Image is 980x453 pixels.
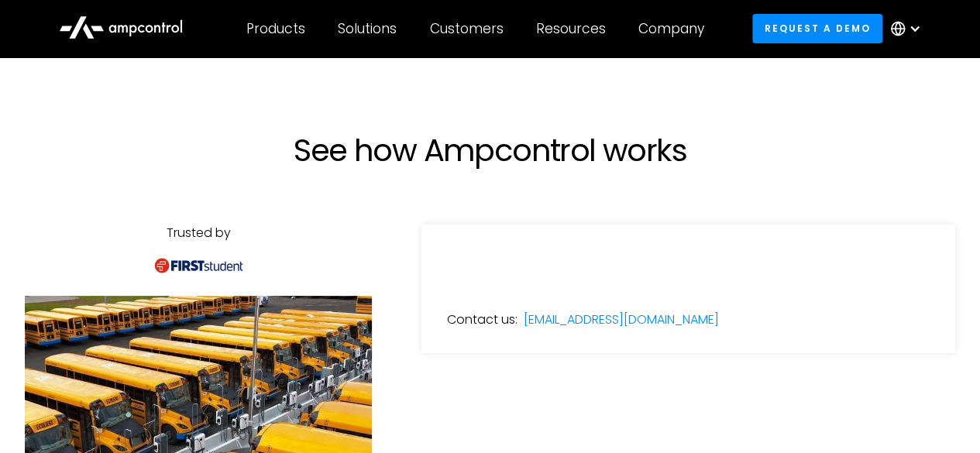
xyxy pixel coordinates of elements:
[150,132,831,169] h1: See how Ampcontrol works
[430,20,504,37] div: Customers
[638,20,704,37] div: Company
[446,311,517,328] div: Contact us:
[536,20,606,37] div: Resources
[338,20,397,37] div: Solutions
[246,20,305,37] div: Products
[752,14,882,43] a: Request a demo
[523,311,718,328] a: [EMAIL_ADDRESS][DOMAIN_NAME]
